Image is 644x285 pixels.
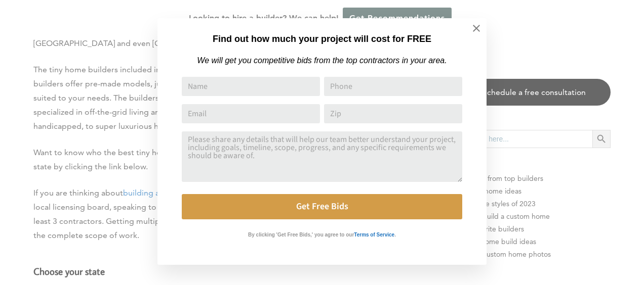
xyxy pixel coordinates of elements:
[450,212,632,273] iframe: Drift Widget Chat Controller
[197,56,447,65] em: We will get you competitive bids from the top contractors in your area.
[324,77,462,96] input: Phone
[182,131,462,182] textarea: Comment or Message
[354,229,394,238] a: Terms of Service
[354,232,394,238] strong: Terms of Service
[324,104,462,123] input: Zip
[182,194,462,219] button: Get Free Bids
[394,232,396,238] strong: .
[248,232,354,238] strong: By clicking 'Get Free Bids,' you agree to our
[182,77,320,96] input: Name
[459,11,494,46] button: Close
[182,104,320,123] input: Email Address
[213,34,431,44] strong: Find out how much your project will cost for FREE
